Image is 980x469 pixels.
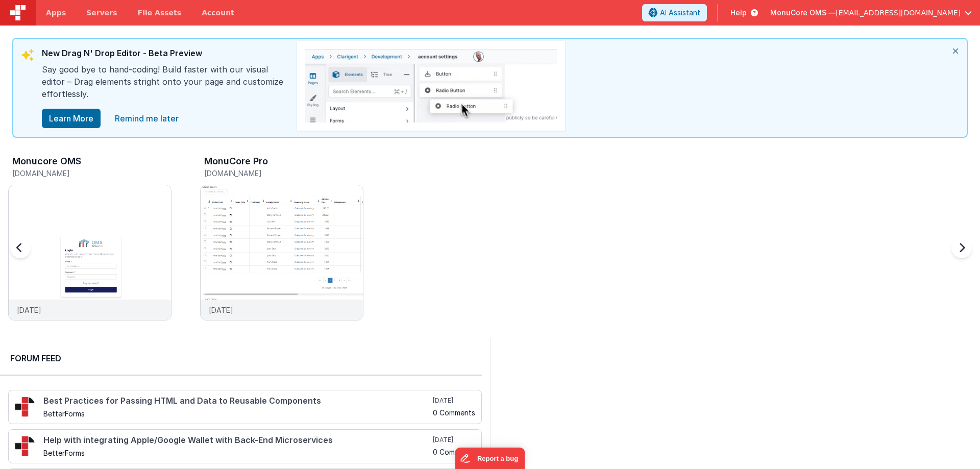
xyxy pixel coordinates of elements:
h5: [DATE] [433,397,475,405]
h5: [DATE] [433,436,475,444]
h4: Best Practices for Passing HTML and Data to Reusable Components [43,397,431,406]
a: Help with integrating Apple/Google Wallet with Back-End Microservices BetterForms [DATE] 0 Comments [8,429,482,463]
a: Best Practices for Passing HTML and Data to Reusable Components BetterForms [DATE] 0 Comments [8,390,482,424]
h3: Monucore OMS [12,156,81,166]
div: Say good bye to hand-coding! Build faster with our visual editor – Drag elements stright onto you... [42,63,287,108]
img: 295_2.png [15,436,35,456]
span: Servers [86,8,117,18]
h3: MonuCore Pro [204,156,268,166]
span: AI Assistant [660,8,700,18]
h4: Help with integrating Apple/Google Wallet with Back-End Microservices [43,436,431,445]
span: File Assets [138,8,182,18]
h5: BetterForms [43,410,431,417]
button: Learn More [42,109,101,128]
span: [EMAIL_ADDRESS][DOMAIN_NAME] [836,8,961,18]
h5: 0 Comments [433,409,475,416]
div: New Drag N' Drop Editor - Beta Preview [42,47,287,63]
i: close [944,39,967,63]
h5: 0 Comments [433,448,475,456]
button: MonuCore OMS — [EMAIL_ADDRESS][DOMAIN_NAME] [770,8,972,18]
span: Apps [46,8,66,18]
h5: BetterForms [43,449,431,457]
img: 295_2.png [15,397,35,417]
button: AI Assistant [642,4,707,21]
h5: [DOMAIN_NAME] [12,169,171,177]
p: [DATE] [209,305,233,315]
span: Help [730,8,747,18]
h5: [DOMAIN_NAME] [204,169,363,177]
span: MonuCore OMS — [770,8,836,18]
h2: Forum Feed [10,352,472,364]
iframe: Marker.io feedback button [455,448,525,469]
a: close [109,108,185,129]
